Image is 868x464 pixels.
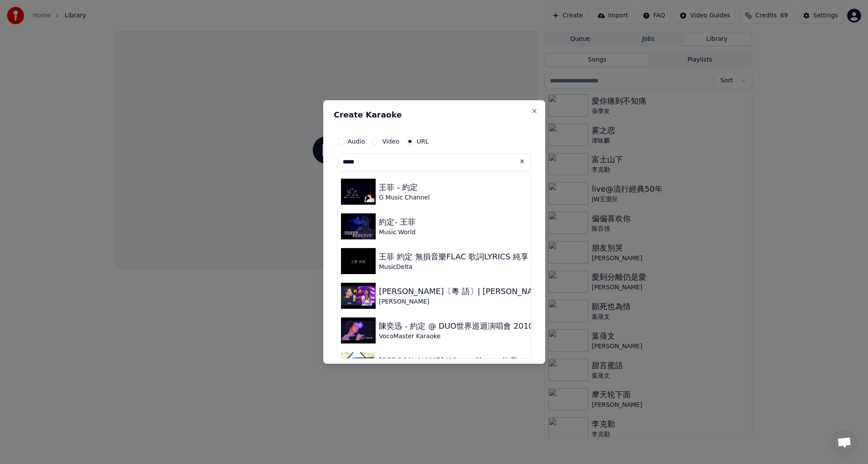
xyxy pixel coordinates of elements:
[341,213,376,239] img: 約定- 王菲
[379,216,416,228] div: 約定- 王菲
[379,228,416,237] div: Music World
[382,138,399,144] label: Video
[379,181,430,193] div: 王菲 - 約定
[341,179,376,205] img: 王菲 - 約定
[379,297,591,306] div: [PERSON_NAME]
[379,355,518,367] div: [PERSON_NAME] Where Chou - 約定
[379,320,534,332] div: 陳奕迅 - 約定 @ DUO世界巡迴演唱會 2010
[334,111,534,119] h2: Create Karaoke
[379,263,529,271] div: MusicDelta
[417,138,429,144] label: URL
[341,352,376,378] img: 周蕙 Where Chou - 約定
[348,138,365,144] label: Audio
[341,248,376,274] img: 王菲 約定 無損音樂FLAC 歌詞LYRICS 純享
[379,193,430,202] div: G Music Channel
[341,283,376,309] img: 王 菲〔粵 語〕| 周 蕙〔國 語〕 ●
[379,251,529,263] div: 王菲 約定 無損音樂FLAC 歌詞LYRICS 純享
[379,285,591,297] div: [PERSON_NAME]〔粵 語〕| [PERSON_NAME]〔國 語〕 ●
[379,332,534,341] div: VocoMaster Karaoke
[341,317,376,343] img: 陳奕迅 - 約定 @ DUO世界巡迴演唱會 2010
